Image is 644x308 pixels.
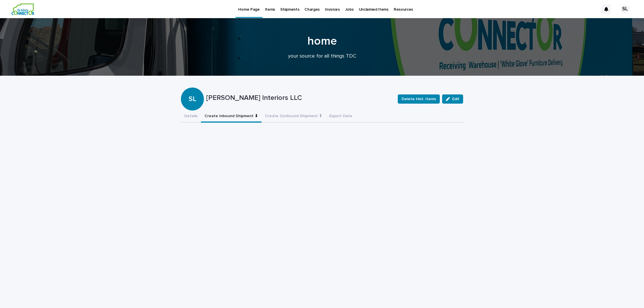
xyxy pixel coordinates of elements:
span: Delete Hist. Items [401,96,436,102]
button: Details [181,111,201,123]
button: Edit [442,94,463,104]
div: SL [620,5,630,14]
button: Delete Hist. Items [398,94,440,104]
img: aCWQmA6OSGG0Kwt8cj3c [12,3,34,15]
h1: home [181,34,463,48]
span: Edit [452,97,459,101]
button: Create Outbound Shipment ⬆ [262,111,326,123]
p: your source for all things TDC [207,53,437,60]
button: Export Data [326,111,355,123]
button: Create Inbound Shipment ⬇ [201,111,262,123]
p: [PERSON_NAME] Interiors LLC [206,94,393,102]
div: SL [181,72,204,103]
